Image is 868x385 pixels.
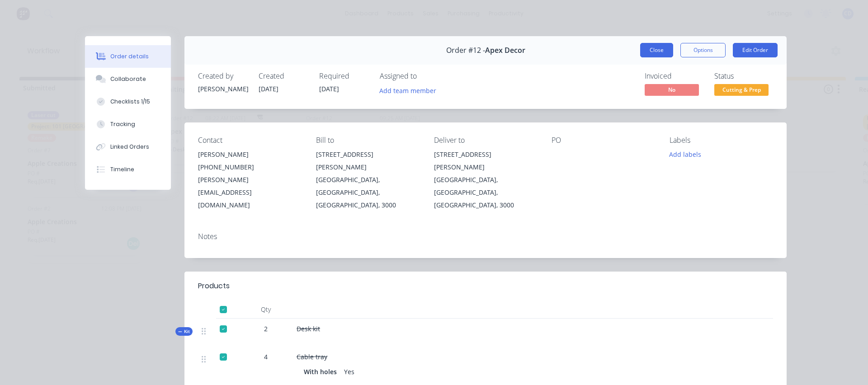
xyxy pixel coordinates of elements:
button: Edit Order [733,43,778,57]
span: Kit [178,328,190,335]
div: With holes [304,365,340,378]
div: Order details [110,52,149,61]
span: No [645,84,699,95]
button: Add team member [380,84,441,96]
div: [PERSON_NAME] [198,148,302,161]
div: Notes [198,232,773,241]
span: Apex Decor [485,46,525,55]
span: Cable tray [297,352,327,361]
span: 4 [264,352,268,362]
span: 2 [264,324,268,333]
button: Tracking [85,113,171,136]
button: Add team member [375,84,441,96]
div: Invoiced [645,72,703,80]
div: [PHONE_NUMBER] [198,161,302,174]
div: Created [259,72,308,80]
div: Qty [239,300,293,319]
span: Desk kit [297,324,320,333]
button: Linked Orders [85,136,171,158]
button: Order details [85,45,171,68]
div: Timeline [110,165,134,174]
div: Contact [198,136,302,145]
div: Required [319,72,369,80]
button: Timeline [85,158,171,181]
div: [STREET_ADDRESS][PERSON_NAME][GEOGRAPHIC_DATA], [GEOGRAPHIC_DATA], [GEOGRAPHIC_DATA], 3000 [434,148,538,211]
div: Products [198,281,230,291]
div: Tracking [110,120,135,128]
button: Checklists 1/15 [85,90,171,113]
div: Collaborate [110,75,146,83]
div: [PERSON_NAME][EMAIL_ADDRESS][DOMAIN_NAME] [198,174,302,211]
span: Order #12 - [446,46,485,55]
div: Labels [670,136,773,145]
div: Created by [198,72,248,80]
div: Assigned to [380,72,470,80]
span: [DATE] [259,85,278,93]
button: Collaborate [85,68,171,90]
div: [STREET_ADDRESS][PERSON_NAME] [316,148,420,174]
span: Cutting & Prep [714,84,769,95]
div: Deliver to [434,136,538,145]
div: [PERSON_NAME] [198,84,248,94]
button: Cutting & Prep [714,84,769,98]
button: Close [640,43,673,57]
div: Kit [175,327,193,336]
div: [STREET_ADDRESS][PERSON_NAME][GEOGRAPHIC_DATA], [GEOGRAPHIC_DATA], [GEOGRAPHIC_DATA], 3000 [316,148,420,211]
div: PO [552,136,655,145]
div: [GEOGRAPHIC_DATA], [GEOGRAPHIC_DATA], [GEOGRAPHIC_DATA], 3000 [434,174,538,211]
div: Bill to [316,136,420,145]
div: [STREET_ADDRESS][PERSON_NAME] [434,148,538,174]
div: [GEOGRAPHIC_DATA], [GEOGRAPHIC_DATA], [GEOGRAPHIC_DATA], 3000 [316,174,420,211]
div: Yes [340,365,358,378]
div: [PERSON_NAME][PHONE_NUMBER][PERSON_NAME][EMAIL_ADDRESS][DOMAIN_NAME] [198,148,302,211]
button: Options [680,43,726,57]
div: Checklists 1/15 [110,98,150,106]
span: [DATE] [319,85,339,93]
div: Status [714,72,773,80]
button: Add labels [665,148,706,160]
div: Linked Orders [110,143,149,151]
